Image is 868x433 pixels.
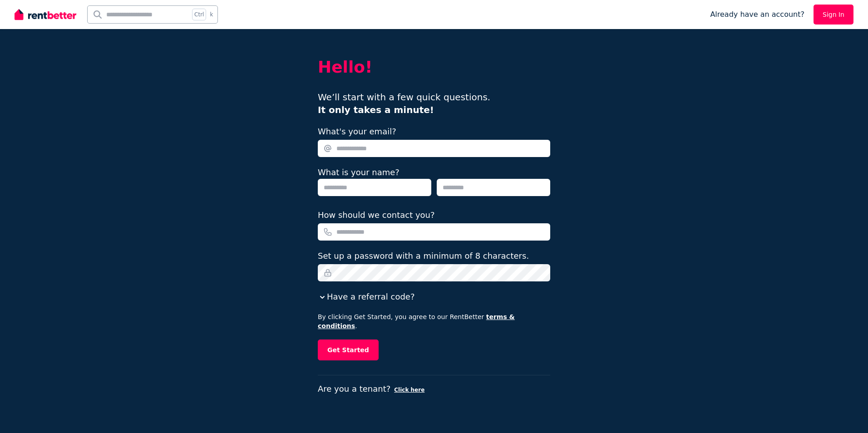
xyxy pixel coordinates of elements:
[15,8,76,21] img: RentBetter
[318,383,550,395] p: Are you a tenant?
[318,340,379,360] button: Get Started
[318,250,529,262] label: Set up a password with a minimum of 8 characters.
[318,290,414,303] button: Have a referral code?
[192,9,206,20] span: Ctrl
[318,92,490,115] span: We’ll start with a few quick questions.
[710,9,804,20] span: Already have an account?
[318,209,435,221] label: How should we contact you?
[814,5,853,25] a: Sign In
[318,312,550,330] p: By clicking Get Started, you agree to our RentBetter .
[318,167,399,177] label: What is your name?
[318,58,550,76] h2: Hello!
[394,386,424,394] button: Click here
[318,125,396,138] label: What's your email?
[318,104,434,115] b: It only takes a minute!
[210,11,213,18] span: k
